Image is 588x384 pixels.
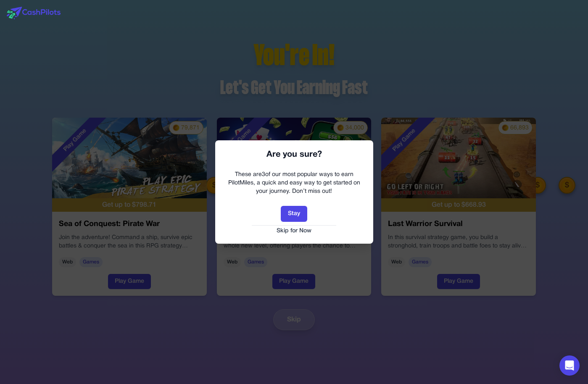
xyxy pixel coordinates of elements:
[224,149,365,160] div: Are you sure?
[7,7,61,19] img: CashPilots Logo
[559,355,580,376] div: Open Intercom Messenger
[224,171,365,196] div: These are 3 of our most popular ways to earn PilotMiles, a quick and easy way to get started on y...
[281,206,307,222] button: Stay
[224,227,365,235] button: Skip for Now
